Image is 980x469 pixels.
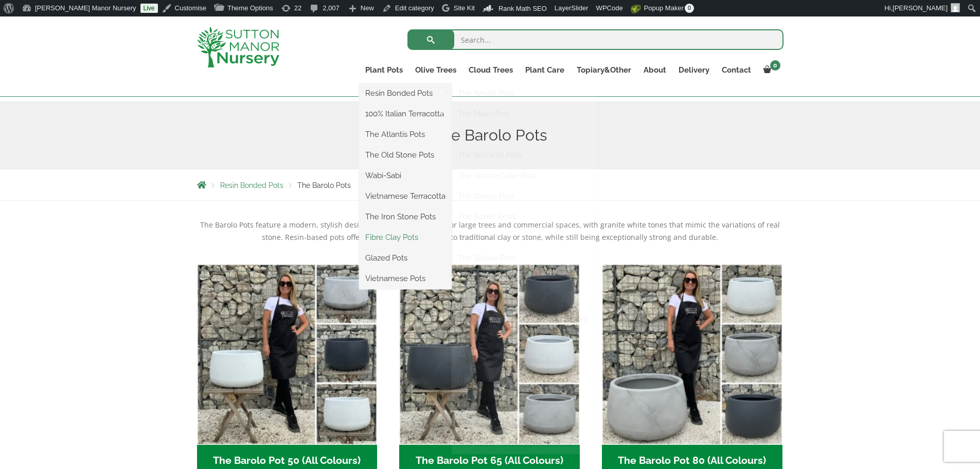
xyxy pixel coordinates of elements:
[359,250,452,266] a: Glazed Pots
[893,4,948,12] span: [PERSON_NAME]
[452,271,595,286] a: The Mediterranean Pots
[452,374,595,389] a: The Pompei Pots
[452,353,595,369] a: The Tuscany Fruit Pots
[685,4,694,13] span: 0
[359,127,452,142] a: The Atlantis Pots
[519,63,571,77] a: Plant Care
[359,230,452,245] a: Fibre Clay Pots
[452,106,595,121] a: The Milan Pots
[716,63,757,77] a: Contact
[452,147,595,163] a: The Brunello Pots
[359,271,452,286] a: Vietnamese Pots
[498,5,547,12] span: Rank Math SEO
[409,63,462,77] a: Olive Trees
[452,209,595,224] a: The Rome Bowl
[462,63,519,77] a: Cloud Trees
[359,209,452,224] a: The Iron Stone Pots
[672,63,716,77] a: Delivery
[359,85,452,101] a: Resin Bonded Pots
[452,312,595,327] a: The Como Cube Pots 45 (All Colours)
[452,85,595,101] a: The Amalfi Pots
[452,230,595,245] a: The Olive Jar
[197,126,783,145] h1: The Barolo Pots
[452,436,595,451] a: The Como Rectangle 90 (Colours)
[757,63,783,77] a: 0
[452,291,595,307] a: The San Marino Pots
[197,27,279,67] img: logo
[220,181,283,189] a: Resin Bonded Pots
[454,4,475,12] span: Site Kit
[452,127,595,142] a: The Capri Pots
[407,29,783,50] input: Search...
[770,60,780,71] span: 0
[399,264,580,445] img: The Barolo Pot 65 (All Colours)
[359,188,452,204] a: Vietnamese Terracotta
[452,188,595,204] a: The Barolo Pots
[602,264,782,445] img: The Barolo Pot 80 (All Colours)
[297,181,351,189] span: The Barolo Pots
[452,168,595,183] a: The Venice Cube Pots
[359,147,452,163] a: The Old Stone Pots
[197,219,783,244] p: The Barolo Pots feature a modern, stylish design that works beautifully for large trees and comme...
[140,4,158,13] a: Live
[571,63,637,77] a: Topiary&Other
[637,63,672,77] a: About
[359,168,452,183] a: Wabi-Sabi
[452,394,595,410] a: The Pisa Pot 80 (All Colours)
[197,264,378,445] img: The Barolo Pot 50 (All Colours)
[359,106,452,121] a: 100% Italian Terracotta
[197,181,783,189] nav: Breadcrumbs
[452,415,595,430] a: The Alfresco Pots
[452,333,595,348] a: The Olive Jar
[359,63,409,77] a: Plant Pots
[452,250,595,266] a: The Sicilian Pots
